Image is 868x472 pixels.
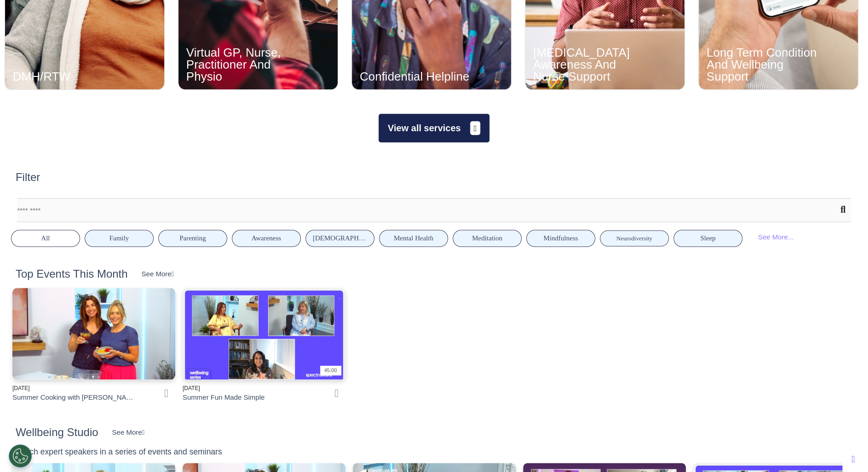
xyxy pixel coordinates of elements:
[379,230,448,247] button: Mental Health
[707,47,818,82] div: Long Term Condition And Wellbeing Support
[112,427,145,438] div: See More
[142,269,174,280] div: See More
[747,229,805,246] div: See More...
[600,230,669,246] button: Neurodiversity
[12,384,135,392] div: [DATE]
[183,288,345,379] img: Summer+Fun+Made+Simple.JPG
[85,230,154,247] button: Family
[13,70,124,82] div: DMH/RTW
[186,47,298,82] div: Virtual GP, Nurse, Practitioner And Physio
[11,230,80,247] button: All
[12,288,175,379] img: clare+and+ais.png
[320,366,341,375] div: 45:00
[9,444,32,467] button: Open Preferences
[360,70,471,82] div: Confidential Helpline
[16,268,128,281] h2: Top Events This Month
[158,230,227,247] button: Parenting
[379,114,489,142] button: View all services
[16,446,222,458] div: Watch expert speakers in a series of events and seminars
[12,392,135,403] div: Summer Cooking with [PERSON_NAME]: Fresh Flavours and Feel-Good Food
[673,230,742,247] button: Sleep
[533,47,644,82] div: [MEDICAL_DATA] Awareness And Nurse Support
[16,171,40,184] h2: Filter
[16,426,98,439] h2: Wellbeing Studio
[183,384,305,392] div: [DATE]
[232,230,301,247] button: Awareness
[305,230,374,247] button: [DEMOGRAPHIC_DATA] Health
[453,230,522,247] button: Meditation
[183,392,264,403] div: Summer Fun Made Simple
[526,230,595,247] button: Mindfulness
